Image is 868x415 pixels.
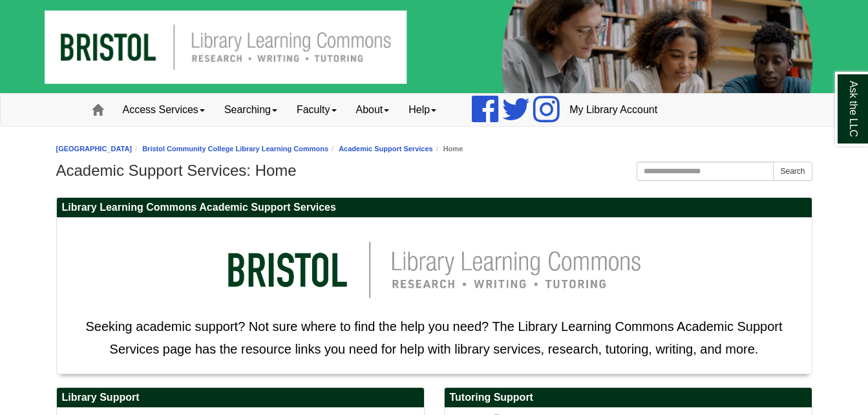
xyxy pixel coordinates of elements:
[773,162,812,181] button: Search
[142,145,328,153] a: Bristol Community College Library Learning Commons
[346,94,399,126] a: About
[215,94,287,126] a: Searching
[208,224,661,315] img: llc logo
[445,388,812,408] h2: Tutoring Support
[57,388,424,408] h2: Library Support
[339,145,433,153] a: Academic Support Services
[57,198,812,218] h2: Library Learning Commons Academic Support Services
[433,143,463,155] li: Home
[56,145,132,153] a: [GEOGRAPHIC_DATA]
[113,94,215,126] a: Access Services
[399,94,446,126] a: Help
[56,162,812,180] h1: Academic Support Services: Home
[287,94,346,126] a: Faculty
[56,143,812,155] nav: breadcrumb
[85,319,782,356] span: Seeking academic support? Not sure where to find the help you need? The Library Learning Commons ...
[560,94,667,126] a: My Library Account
